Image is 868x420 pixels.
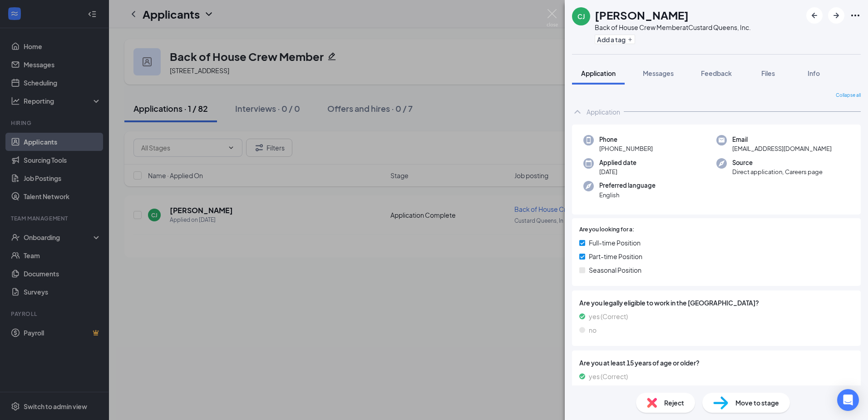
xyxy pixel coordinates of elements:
span: [EMAIL_ADDRESS][DOMAIN_NAME] [732,144,832,153]
span: Seasonal Position [589,265,641,275]
button: ArrowRight [828,7,844,24]
svg: ArrowRight [831,10,842,21]
span: Direct application, Careers page [732,167,823,176]
span: Info [808,69,820,77]
span: Are you legally eligible to work in the [GEOGRAPHIC_DATA]? [579,298,853,308]
span: Feedback [701,69,732,77]
span: Preferred language [599,181,656,190]
span: no [589,385,597,395]
span: Phone [599,135,653,144]
span: Move to stage [735,398,779,408]
div: Open Intercom Messenger [837,389,859,411]
svg: ChevronUp [572,106,583,117]
span: Messages [643,69,674,77]
span: [PHONE_NUMBER] [599,144,653,153]
span: Part-time Position [589,251,642,261]
span: Source [732,158,823,167]
span: Reject [664,398,684,408]
svg: Plus [627,37,633,42]
h1: [PERSON_NAME] [595,7,689,23]
svg: Ellipses [850,10,861,21]
div: Application [587,107,620,116]
div: CJ [577,12,585,21]
button: PlusAdd a tag [595,35,635,44]
div: Back of House Crew Member at Custard Queens, Inc. [595,23,751,32]
span: Are you at least 15 years of age or older? [579,358,853,368]
span: Applied date [599,158,636,167]
button: ArrowLeftNew [806,7,823,24]
span: Email [732,135,832,144]
span: Collapse all [836,92,861,99]
span: Full-time Position [589,238,641,248]
span: yes (Correct) [589,371,628,381]
span: English [599,190,656,200]
span: [DATE] [599,167,636,176]
span: Files [761,69,775,77]
span: yes (Correct) [589,311,628,321]
span: Are you looking for a: [579,225,634,234]
svg: ArrowLeftNew [809,10,820,21]
span: Application [581,69,616,77]
span: no [589,325,597,335]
